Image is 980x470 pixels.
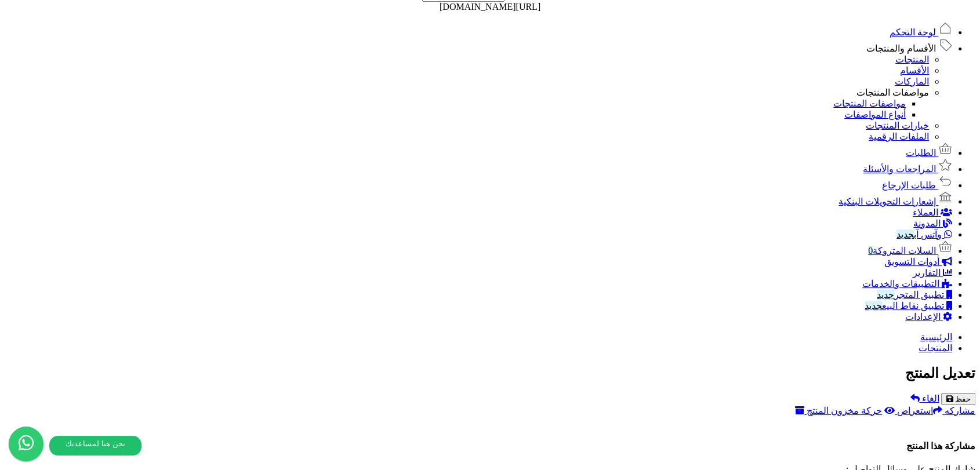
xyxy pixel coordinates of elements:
span: 0 [868,246,873,256]
span: وآتس آب [896,229,942,239]
span: الغاء [921,394,939,403]
span: العملاء [913,207,938,217]
span: الأقسام والمنتجات [866,43,936,53]
a: الملفات الرقمية [869,132,929,141]
a: الغاء [910,394,939,403]
a: المنتجات [895,54,929,64]
h4: مشاركة هذا المنتج [5,440,975,451]
a: طلبات الإرجاع [882,180,952,190]
a: الماركات [895,76,929,86]
span: المدونة [913,218,941,228]
span: أدوات التسويق [884,257,939,267]
a: التطبيقات والخدمات [862,279,952,289]
div: [URL][DOMAIN_NAME] [5,2,975,12]
a: الإعدادات [905,312,952,322]
span: حركة مخزون المنتج [807,406,882,416]
span: جديد [865,301,882,311]
span: الطلبات [906,148,936,158]
span: السلات المتروكة [868,246,936,256]
a: استعراض [884,406,933,416]
a: التقارير [913,268,952,278]
a: العملاء [913,207,952,217]
button: حفظ [941,393,975,405]
span: التقارير [913,268,941,278]
a: المراجعات والأسئلة [863,164,952,174]
a: خيارات المنتجات [866,121,929,130]
span: تطبيق المتجر [877,290,944,300]
a: المنتجات [919,343,952,353]
a: المدونة [913,218,952,228]
a: لوحة التحكم [890,27,952,37]
a: الرئيسية [920,332,952,342]
span: طلبات الإرجاع [882,180,936,190]
a: الطلبات [906,148,952,158]
a: تطبيق المتجرجديد [877,290,952,300]
span: استعراض [897,406,933,416]
span: جديد [896,229,914,239]
a: تطبيق نقاط البيعجديد [865,301,952,311]
a: إشعارات التحويلات البنكية [839,196,952,206]
span: الإعدادات [905,312,941,322]
span: إشعارات التحويلات البنكية [839,196,936,206]
a: وآتس آبجديد [896,229,952,239]
span: التطبيقات والخدمات [862,279,939,289]
a: أنواع المواصفات [844,110,906,119]
a: حركة مخزون المنتج [795,406,882,416]
span: مشاركه [945,406,975,416]
a: مواصفات المنتجات [833,99,906,108]
span: المراجعات والأسئلة [863,164,936,174]
a: أدوات التسويق [884,257,952,267]
a: مواصفات المنتجات [856,88,929,97]
h2: تعديل المنتج [5,365,975,381]
a: مشاركه [933,406,975,416]
span: تطبيق نقاط البيع [865,301,944,311]
span: حفظ [955,395,971,403]
span: لوحة التحكم [890,27,936,37]
span: جديد [877,290,894,300]
a: الأقسام [900,65,929,75]
a: السلات المتروكة0 [868,246,952,256]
